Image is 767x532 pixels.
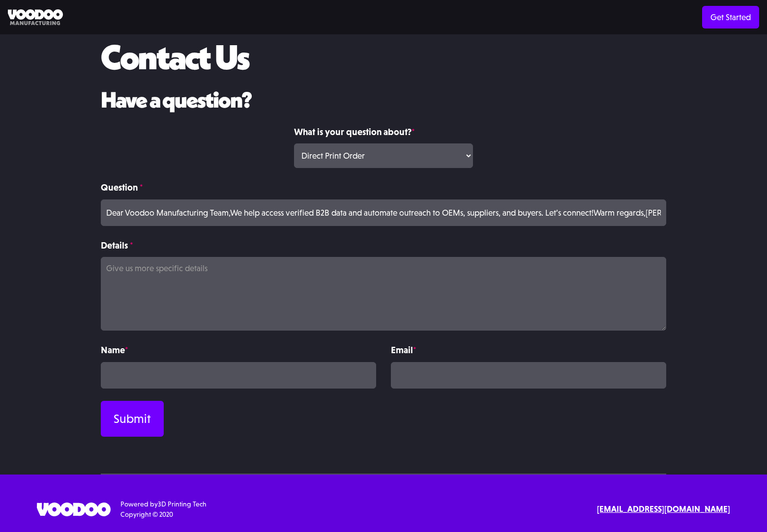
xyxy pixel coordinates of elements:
a: Get Started [702,6,759,28]
input: Briefly describe your question [101,199,666,226]
h1: Contact Us [101,38,249,76]
a: [EMAIL_ADDRESS][DOMAIN_NAME] [597,503,730,516]
label: Name [101,343,376,357]
img: Voodoo Manufacturing logo [8,9,63,26]
label: Email [391,343,666,357]
strong: Question [101,182,138,193]
div: Powered by Copyright © 2020 [120,499,206,520]
input: Submit [101,401,164,437]
a: 3D Printing Tech [158,500,206,508]
form: Contact Form [101,125,666,437]
strong: [EMAIL_ADDRESS][DOMAIN_NAME] [597,504,730,514]
strong: Details [101,240,128,251]
label: What is your question about? [294,125,472,139]
h2: Have a question? [101,88,666,112]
